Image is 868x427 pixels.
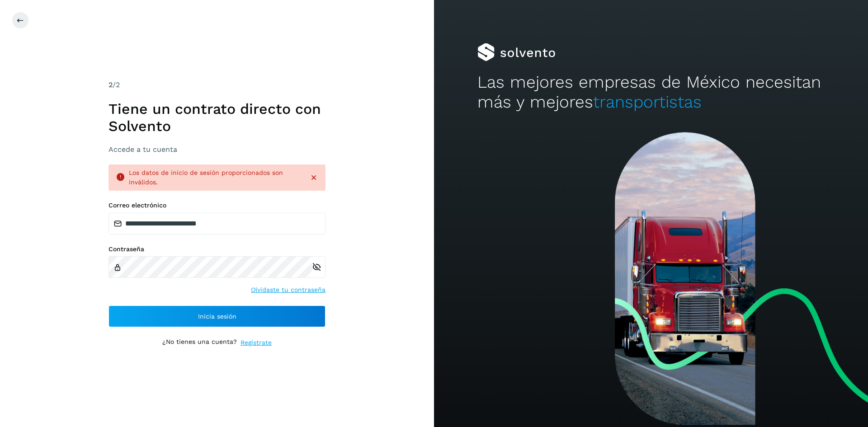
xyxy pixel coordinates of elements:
[251,285,325,295] a: Olvidaste tu contraseña
[198,313,236,319] span: Inicia sesión
[241,338,272,347] a: Regístrate
[108,80,325,90] div: /2
[108,202,325,209] label: Correo electrónico
[108,145,325,154] h3: Accede a tu cuenta
[129,168,302,187] div: Los datos de inicio de sesión proporcionados son inválidos.
[477,72,825,113] h2: Las mejores empresas de México necesitan más y mejores
[162,338,237,347] p: ¿No tienes una cuenta?
[108,80,113,89] span: 2
[108,100,325,135] h1: Tiene un contrato directo con Solvento
[108,305,325,327] button: Inicia sesión
[108,245,325,253] label: Contraseña
[593,92,702,112] span: transportistas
